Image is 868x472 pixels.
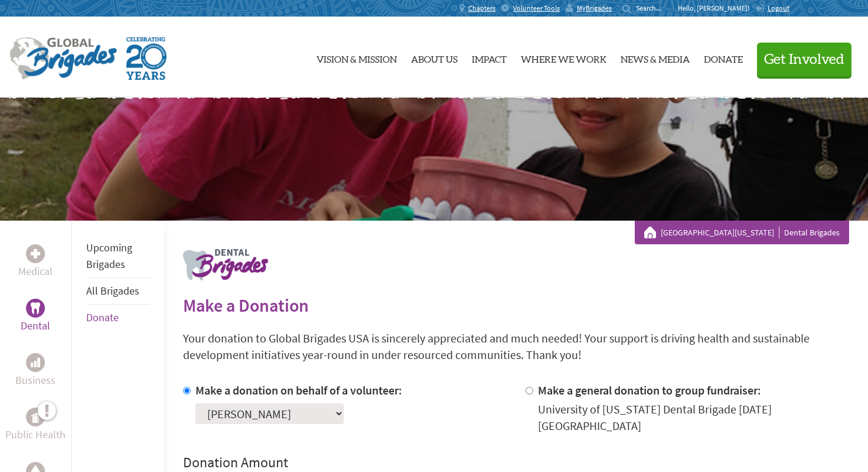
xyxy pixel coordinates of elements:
div: Dental [26,299,45,318]
a: Vision & Mission [316,27,397,88]
a: About Us [411,27,458,88]
img: Business [31,358,40,367]
a: Impact [472,27,507,88]
span: Chapters [468,4,495,13]
h2: Make a Donation [183,295,849,316]
li: Upcoming Brigades [86,235,150,278]
p: Your donation to Global Brigades USA is sincerely appreciated and much needed! Your support is dr... [183,330,849,363]
img: logo-dental.png [183,249,268,280]
img: Global Brigades Logo [9,37,117,80]
p: Hello, [PERSON_NAME]! [678,4,755,13]
span: Get Involved [764,53,844,67]
p: Medical [18,263,53,280]
div: Dental Brigades [644,227,840,238]
label: Make a donation on behalf of a volunteer: [195,383,402,397]
span: Volunteer Tools [513,4,560,13]
label: Make a general donation to group fundraiser: [538,383,761,397]
p: Dental [21,318,50,334]
img: Global Brigades Celebrating 20 Years [126,37,167,80]
input: Search... [636,4,670,12]
button: Get Involved [757,43,851,76]
span: MyBrigades [577,4,612,13]
h4: Donation Amount [183,453,849,472]
p: Business [15,372,56,389]
a: BusinessBusiness [15,353,56,389]
a: Donate [86,311,119,324]
a: DentalDental [21,299,50,334]
img: Medical [31,249,40,258]
a: Logout [755,4,789,13]
a: All Brigades [86,284,139,298]
a: Public HealthPublic Health [5,408,66,443]
a: News & Media [621,27,690,88]
div: University of [US_STATE] Dental Brigade [DATE] [GEOGRAPHIC_DATA] [538,401,849,434]
a: Donate [704,27,743,88]
a: MedicalMedical [18,244,53,280]
li: Donate [86,305,150,331]
div: Public Health [26,408,45,426]
a: Upcoming Brigades [86,241,132,271]
div: Medical [26,244,45,263]
img: Dental [31,302,40,313]
p: Public Health [5,426,66,443]
li: All Brigades [86,278,150,305]
span: Logout [768,4,789,12]
div: Business [26,353,45,372]
a: [GEOGRAPHIC_DATA][US_STATE] [661,227,779,238]
a: Where We Work [521,27,606,88]
img: Public Health [31,411,40,423]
